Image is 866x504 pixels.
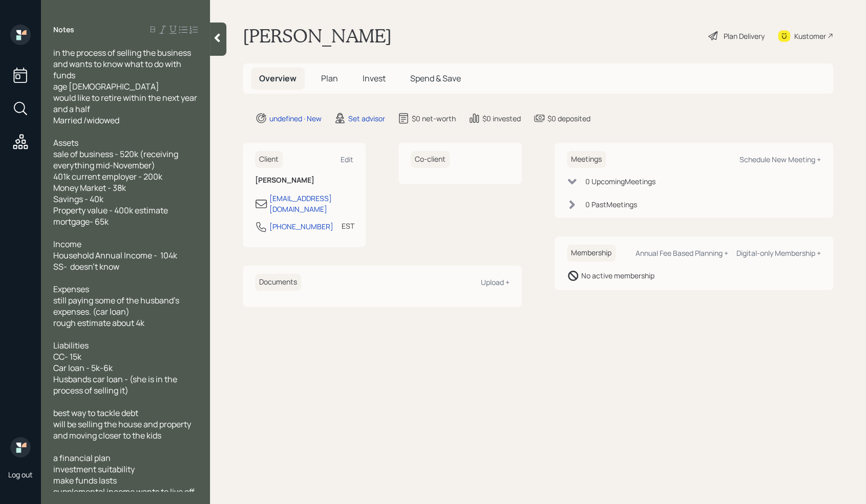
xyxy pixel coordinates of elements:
[412,113,456,124] div: $0 net-worth
[53,407,138,419] span: best way to tackle debt
[10,437,31,457] img: retirable_logo.png
[53,430,161,441] span: and moving closer to the kids
[53,261,119,272] span: SS- doesn't know
[53,148,180,171] span: sale of business - 520k (receiving everything mid-November)
[411,151,450,168] h6: Co-client
[255,176,353,185] h6: [PERSON_NAME]
[410,73,461,84] span: Spend & Save
[269,193,353,214] div: [EMAIL_ADDRESS][DOMAIN_NAME]
[53,193,103,205] span: Savings - 40k
[53,340,89,351] span: Liabilities
[53,250,177,261] span: Household Annual Income - 104k
[740,155,821,164] div: Schedule New Meeting +
[348,113,385,124] div: Set advisor
[567,151,606,168] h6: Meetings
[255,151,283,168] h6: Client
[53,216,109,227] span: mortgage- 65k
[53,115,119,126] span: Married /widowed
[8,470,33,479] div: Log out
[53,452,111,464] span: a financial plan
[53,475,117,486] span: make funds lasts
[259,73,297,84] span: Overview
[53,374,179,396] span: Husbands car loan - (she is in the process of selling it)
[581,270,654,281] div: No active membership
[53,81,159,92] span: age [DEMOGRAPHIC_DATA]
[53,137,78,148] span: Assets
[53,182,126,193] span: Money Market - 38k
[736,248,821,258] div: Digital-only Membership +
[341,155,353,164] div: Edit
[636,248,728,258] div: Annual Fee Based Planning +
[269,113,322,124] div: undefined · New
[481,277,510,287] div: Upload +
[363,73,386,84] span: Invest
[53,171,162,182] span: 401k current employer - 200k
[53,362,113,374] span: Car loan - 5k-6k
[255,274,301,291] h6: Documents
[53,92,199,115] span: would like to retire within the next year and a half
[53,205,168,216] span: Property value - 400k estimate
[585,199,637,210] div: 0 Past Meeting s
[342,221,354,231] div: EST
[53,351,81,362] span: CC- 15k
[53,283,89,295] span: Expenses
[585,176,656,187] div: 0 Upcoming Meeting s
[482,113,521,124] div: $0 invested
[321,73,338,84] span: Plan
[53,238,81,250] span: Income
[724,31,765,41] div: Plan Delivery
[53,47,193,81] span: in the process of selling the business and wants to know what to do with funds
[794,31,826,41] div: Kustomer
[53,25,74,35] label: Notes
[567,245,616,261] h6: Membership
[53,295,181,317] span: still paying some of the husband's expenses. (car loan)
[269,221,333,232] div: [PHONE_NUMBER]
[547,113,590,124] div: $0 deposited
[53,464,135,475] span: investment suitability
[243,25,392,47] h1: [PERSON_NAME]
[53,419,191,430] span: will be selling the house and property
[53,317,144,328] span: rough estimate about 4k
